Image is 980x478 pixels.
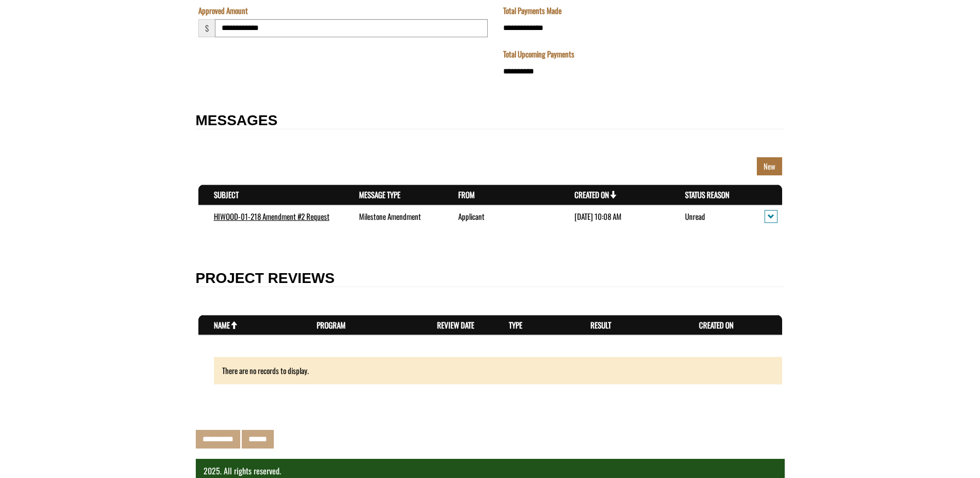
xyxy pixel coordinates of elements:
span: $ [198,19,215,37]
a: Created On [699,319,734,331]
a: FRIP Progress Report - Template .docx [3,12,109,23]
label: Final Reporting Template File [3,35,82,46]
a: Subject [214,189,239,200]
a: Created On [574,189,617,200]
div: There are no records to display. [198,357,782,384]
a: Status Reason [685,189,729,200]
td: HIWOOD-01-218 Amendment #2 Request [198,205,344,227]
td: 8/18/2025 10:08 AM [559,205,670,227]
fieldset: MESSAGES [196,135,785,249]
span: . All rights reserved. [220,465,281,477]
label: File field for users to download amendment request template [3,70,61,81]
label: Total Upcoming Payments [503,49,574,59]
time: [DATE] 10:08 AM [574,211,621,222]
a: Name [214,319,238,331]
div: --- [3,83,10,94]
h2: PROJECT REVIEWS [196,271,785,287]
fieldset: Section [196,292,785,407]
a: New [757,157,782,175]
p: 2025 [204,465,777,477]
a: Program [317,319,346,331]
label: Approved Amount [198,5,248,16]
a: Message Type [359,189,400,200]
a: Result [590,319,611,331]
h2: MESSAGES [196,113,785,129]
a: Review Date [437,319,474,331]
th: Actions [762,315,782,335]
a: HIWOOD-01-218 Amendment #2 Request [214,211,330,222]
a: FRIP Final Report - Template.docx [3,47,96,58]
fieldset: Section [196,5,490,48]
td: action menu [749,205,782,227]
div: There are no records to display. [214,357,782,384]
label: Total Payments Made [503,5,562,16]
td: Milestone Amendment [344,205,443,227]
th: Actions [749,185,782,205]
a: From [458,189,475,200]
button: action menu [765,210,777,223]
fieldset: Section [501,5,785,92]
td: Unread [670,205,749,227]
td: Applicant [443,205,559,227]
a: Type [509,319,522,331]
